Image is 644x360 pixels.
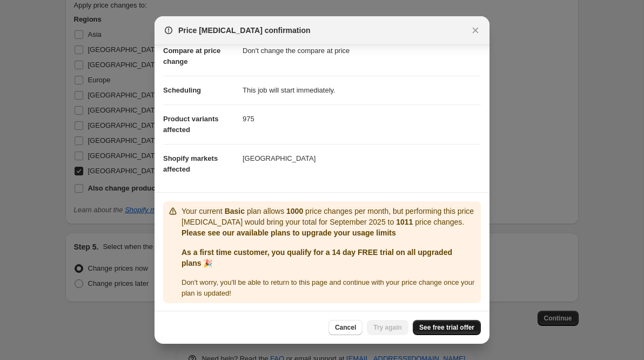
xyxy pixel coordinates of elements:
b: As a first time customer, you qualify for a 14 day FREE trial on all upgraded plans 🎉 [182,248,452,267]
p: Please see our available plans to upgrade your usage limits [182,227,477,238]
span: Price [MEDICAL_DATA] confirmation [178,25,311,36]
dd: Don't change the compare at price [243,36,481,65]
span: Don ' t worry, you ' ll be able to return to this page and continue with your price change once y... [182,278,474,297]
span: Compare at price change [163,47,220,66]
b: 1000 [286,207,303,215]
b: 1011 [396,218,413,226]
dd: 975 [243,104,481,133]
button: Close [468,23,483,38]
dd: This job will start immediately. [243,76,481,104]
span: Cancel [335,323,356,332]
span: See free trial offer [419,323,474,332]
dd: [GEOGRAPHIC_DATA] [243,144,481,173]
button: Cancel [328,320,363,335]
span: Shopify markets affected [163,154,218,173]
span: Scheduling [163,86,201,94]
a: See free trial offer [413,320,481,335]
span: Product variants affected [163,115,219,134]
p: Your current plan allows price changes per month, but performing this price [MEDICAL_DATA] would ... [182,206,477,227]
b: Basic [225,207,245,215]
